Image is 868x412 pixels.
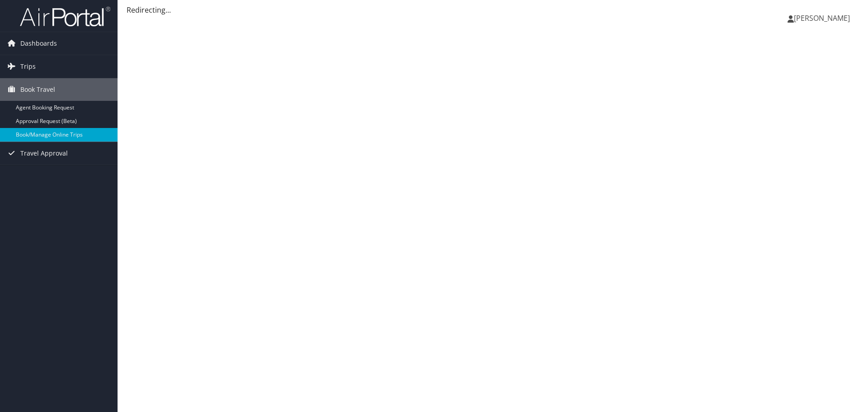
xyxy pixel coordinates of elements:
[20,142,68,165] span: Travel Approval
[20,55,36,78] span: Trips
[20,32,57,55] span: Dashboards
[20,6,110,27] img: airportal-logo.png
[788,5,859,32] a: [PERSON_NAME]
[127,5,859,15] div: Redirecting...
[794,13,850,23] span: [PERSON_NAME]
[20,78,55,101] span: Book Travel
